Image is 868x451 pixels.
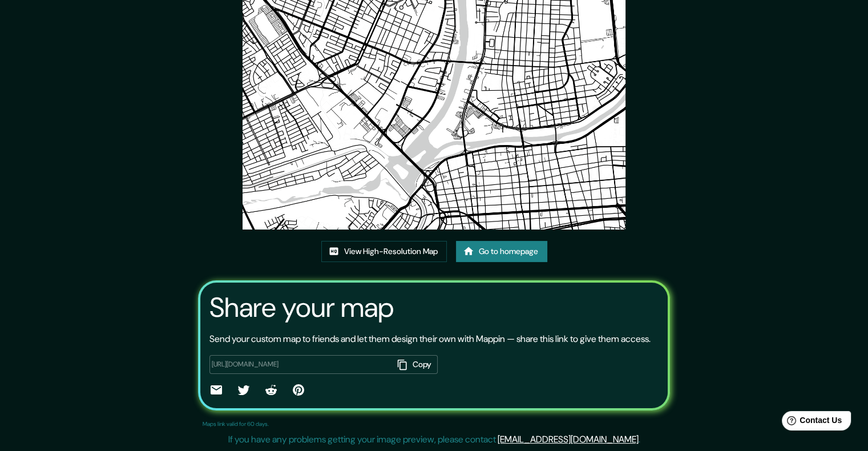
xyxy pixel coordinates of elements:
[498,433,639,445] a: [EMAIL_ADDRESS][DOMAIN_NAME]
[228,433,640,446] p: If you have any problems getting your image preview, please contact .
[321,241,447,262] a: View High-Resolution Map
[209,292,394,324] h3: Share your map
[456,241,547,262] a: Go to homepage
[209,332,651,346] p: Send your custom map to friends and let them design their own with Mappin — share this link to gi...
[393,355,438,374] button: Copy
[766,406,855,438] iframe: Help widget launcher
[203,420,269,428] p: Maps link valid for 60 days.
